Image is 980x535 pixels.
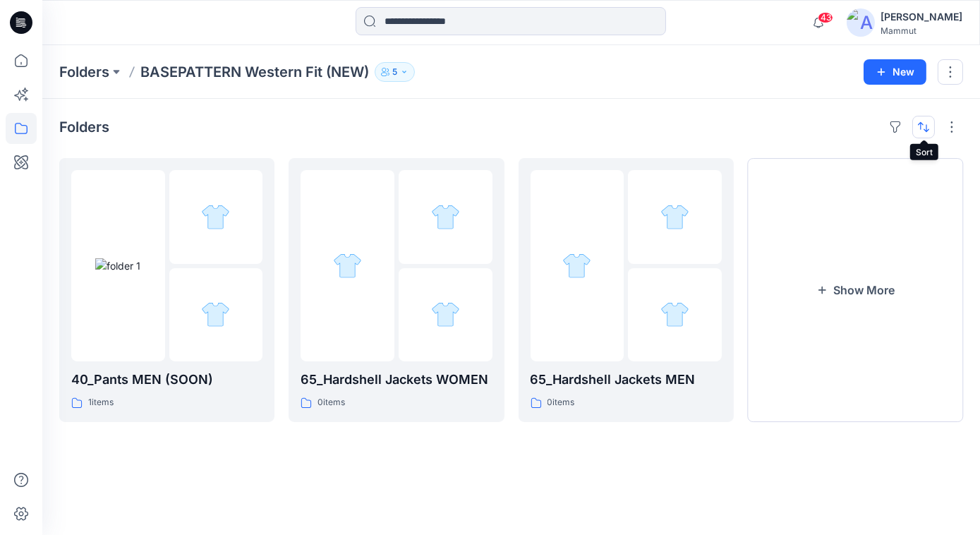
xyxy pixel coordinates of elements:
[201,203,230,232] img: folder 2
[71,370,262,390] p: 40_Pants MEN (SOON)
[431,300,460,329] img: folder 3
[881,8,962,25] div: [PERSON_NAME]
[59,119,109,136] h4: Folders
[660,203,689,232] img: folder 2
[818,12,833,23] span: 43
[660,300,689,329] img: folder 3
[140,62,369,82] p: BASEPATTERN Western Fit (NEW)
[289,158,504,422] a: folder 1folder 2folder 365_Hardshell Jackets WOMEN0items
[519,158,734,422] a: folder 1folder 2folder 365_Hardshell Jackets MEN0items
[301,370,492,390] p: 65_Hardshell Jackets WOMEN
[375,62,415,82] button: 5
[431,203,460,232] img: folder 2
[531,370,722,390] p: 65_Hardshell Jackets MEN
[95,258,140,273] img: folder 1
[59,158,274,422] a: folder 1folder 2folder 340_Pants MEN (SOON)1items
[847,8,875,37] img: avatar
[864,59,926,85] button: New
[201,300,230,329] img: folder 3
[748,158,963,422] button: Show More
[392,64,397,80] p: 5
[317,395,345,410] p: 0 items
[881,25,962,36] div: Mammut
[562,251,591,280] img: folder 1
[88,395,114,410] p: 1 items
[333,251,362,280] img: folder 1
[548,395,575,410] p: 0 items
[59,62,109,82] a: Folders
